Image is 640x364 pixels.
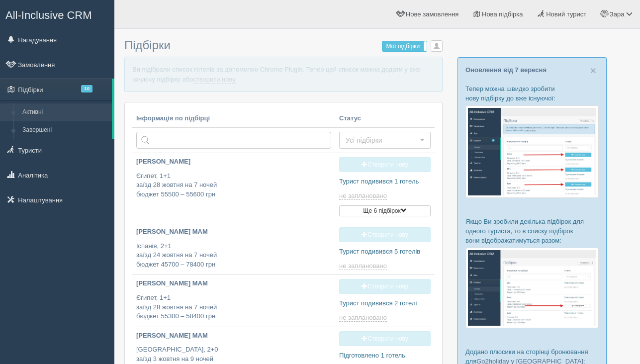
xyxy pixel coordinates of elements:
[132,223,335,273] a: [PERSON_NAME] MAM Іспанія, 2+1заїзд 24 жовтня на 7 ночейбюджет 45700 – 78400 грн
[136,227,331,237] p: [PERSON_NAME] MAM
[339,205,431,216] button: Ще 6 підбірок
[124,57,443,91] p: Ви підібрали список готелів за допомогою Chrome Plugin. Тепер цей список можна додати у вже існую...
[406,10,458,18] span: Нове замовлення
[132,110,335,128] th: Інформація по підбірці
[339,299,431,308] p: Турист подивився 2 готелі
[590,65,596,76] span: ×
[590,65,596,76] button: Close
[339,247,431,257] p: Турист подивився 5 готелів
[0,0,114,28] a: All-Inclusive CRM
[546,10,586,18] span: Новий турист
[339,262,389,270] a: не заплановано
[465,66,547,74] a: Оновлення від 7 вересня
[132,153,335,207] a: [PERSON_NAME] Єгипет, 1+1заїзд 28 жовтня на 7 ночейбюджет 55500 – 55600 грн
[482,10,523,18] span: Нова підбірка
[339,331,431,346] a: Створити нову
[610,10,625,18] span: Зара
[346,135,418,145] span: Усі підбірки
[193,76,235,84] a: створити нову
[136,132,331,149] input: Пошук за країною або туристом
[339,192,387,200] span: не заплановано
[136,172,331,199] p: Єгипет, 1+1 заїзд 28 жовтня на 7 ночей бюджет 55500 – 55600 грн
[18,121,112,139] a: Завершені
[339,314,387,322] span: не заплановано
[339,157,431,172] a: Створити нову
[339,262,387,270] span: не заплановано
[339,177,431,186] p: Турист подивився 1 готель
[136,293,331,321] p: Єгипет, 1+1 заїзд 28 жовтня на 7 ночей бюджет 55300 – 58400 грн
[136,331,331,341] p: [PERSON_NAME] MAM
[335,110,435,128] th: Статус
[465,217,599,245] p: Якщо Ви зробили декілька підбірок для одного туриста, то в списку підбірок вони відображатимуться...
[136,157,331,167] p: [PERSON_NAME]
[339,192,389,200] a: не заплановано
[339,132,431,149] button: Усі підбірки
[382,41,427,51] label: Мої підбірки
[18,103,112,121] a: Активні
[136,242,331,270] p: Іспанія, 2+1 заїзд 24 жовтня на 7 ночей бюджет 45700 – 78400 грн
[124,38,171,52] span: Підбірки
[81,85,92,92] span: 10
[339,351,431,361] p: Підготовлено 1 готель
[465,248,599,328] img: %D0%BF%D1%96%D0%B4%D0%B1%D1%96%D1%80%D0%BA%D0%B8-%D0%B3%D1%80%D1%83%D0%BF%D0%B0-%D1%81%D1%80%D0%B...
[136,279,331,288] p: [PERSON_NAME] MAM
[5,9,92,21] span: All-Inclusive CRM
[465,105,599,197] img: %D0%BF%D1%96%D0%B4%D0%B1%D1%96%D1%80%D0%BA%D0%B0-%D1%82%D1%83%D1%80%D0%B8%D1%81%D1%82%D1%83-%D1%8...
[465,84,599,103] p: Тепер можна швидко зробити нову підбірку до вже існуючої:
[339,227,431,242] a: Створити нову
[132,275,335,325] a: [PERSON_NAME] MAM Єгипет, 1+1заїзд 28 жовтня на 7 ночейбюджет 55300 – 58400 грн
[339,279,431,294] a: Створити нову
[339,314,389,322] a: не заплановано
